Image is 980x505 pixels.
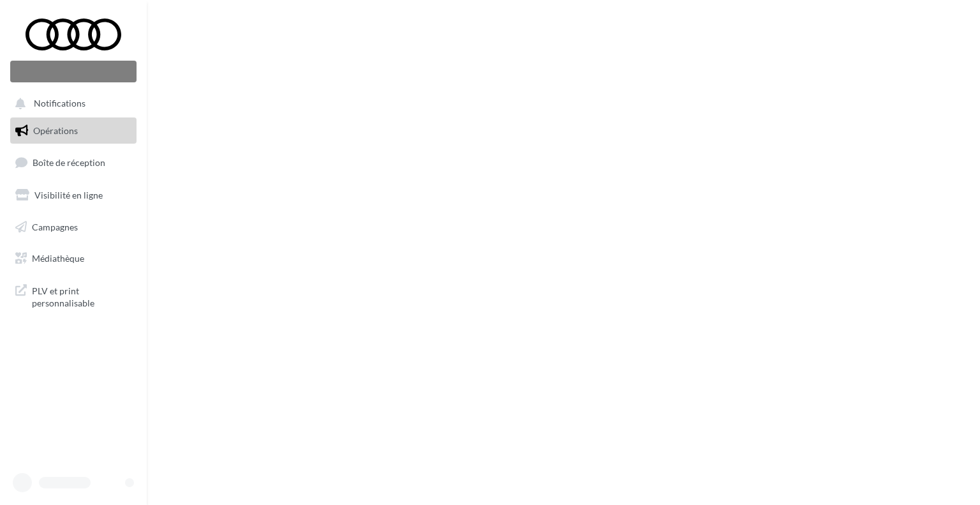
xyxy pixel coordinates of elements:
span: Boîte de réception [33,157,105,168]
a: Boîte de réception [8,149,139,176]
a: Visibilité en ligne [8,182,139,209]
span: Médiathèque [32,253,84,264]
span: Notifications [34,98,85,109]
a: Campagnes [8,214,139,241]
span: PLV et print personnalisable [32,282,131,310]
a: PLV et print personnalisable [8,277,139,315]
div: Nouvelle campagne [10,61,137,82]
span: Campagnes [32,221,78,232]
a: Médiathèque [8,245,139,272]
span: Opérations [33,125,78,136]
a: Opérations [8,117,139,144]
span: Visibilité en ligne [34,190,103,200]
